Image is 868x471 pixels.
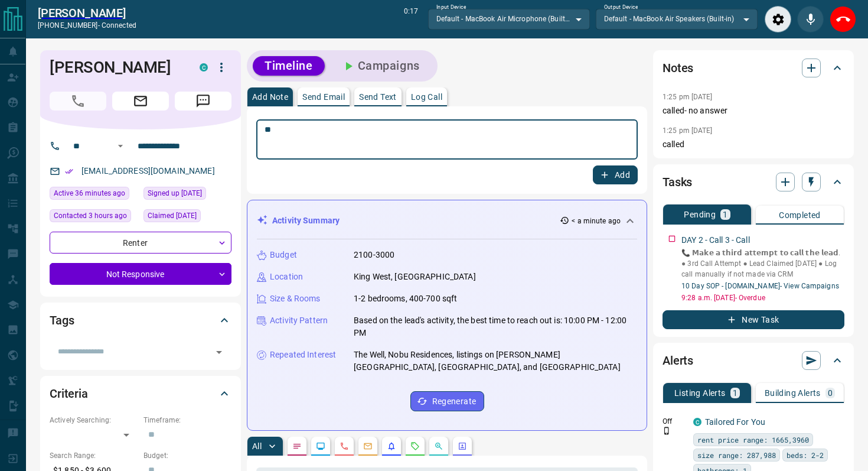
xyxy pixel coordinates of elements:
[50,379,231,408] div: Criteria
[50,306,231,334] div: Tags
[143,415,231,425] p: Timeframe:
[148,187,202,199] span: Signed up [DATE]
[663,138,844,151] p: called
[143,450,231,461] p: Budget:
[410,391,484,411] button: Regenerate
[50,187,138,203] div: Mon Aug 18 2025
[765,6,791,33] div: Audio Settings
[797,6,824,33] div: Mute
[387,441,396,451] svg: Listing Alerts
[723,210,727,219] p: 1
[316,441,325,451] svg: Lead Browsing Activity
[434,441,443,451] svg: Opportunities
[143,187,231,203] div: Wed Jul 02 2025
[684,210,716,219] p: Pending
[270,293,321,305] p: Size & Rooms
[410,441,420,451] svg: Requests
[681,248,844,280] p: 📞 𝗠𝗮𝗸𝗲 𝗮 𝘁𝗵𝗶𝗿𝗱 𝗮𝘁𝘁𝗲𝗺𝗽𝘁 𝘁𝗼 𝗰𝗮𝗹𝗹 𝘁𝗵𝗲 𝗹𝗲𝗮𝗱. ● 3rd Call Attempt ● Lead Claimed [DATE] ● Log call manu...
[211,344,227,360] button: Open
[38,6,136,20] a: [PERSON_NAME]
[302,93,345,101] p: Send Email
[733,389,738,397] p: 1
[65,167,73,176] svg: Email Verified
[175,92,231,111] span: Message
[50,415,138,425] p: Actively Searching:
[329,56,432,76] button: Campaigns
[681,282,839,290] a: 10 Day SOP - [DOMAIN_NAME]- View Campaigns
[458,441,467,451] svg: Agent Actions
[663,126,713,135] p: 1:25 pm [DATE]
[50,450,138,461] p: Search Range:
[363,441,373,451] svg: Emails
[663,346,844,375] div: Alerts
[697,434,809,446] span: rent price range: 1665,3960
[830,6,856,33] div: End Call
[411,93,442,101] p: Log Call
[359,93,397,101] p: Send Text
[252,93,288,101] p: Add Note
[596,9,758,29] div: Default - MacBook Air Speakers (Built-in)
[148,210,197,222] span: Claimed [DATE]
[693,418,701,426] div: condos.ca
[404,6,418,33] p: 0:17
[663,54,844,82] div: Notes
[705,417,765,427] a: Tailored For You
[292,441,302,451] svg: Notes
[257,210,637,232] div: Activity Summary< a minute ago
[681,293,844,303] p: 9:28 a.m. [DATE] - Overdue
[253,56,325,76] button: Timeline
[270,349,336,361] p: Repeated Interest
[572,216,621,226] p: < a minute ago
[354,314,637,339] p: Based on the lead's activity, the best time to reach out is: 10:00 PM - 12:00 PM
[50,263,231,285] div: Not Responsive
[354,271,476,283] p: King West, [GEOGRAPHIC_DATA]
[604,4,638,11] label: Output Device
[663,168,844,196] div: Tasks
[354,349,637,373] p: The Well, Nobu Residences, listings on [PERSON_NAME][GEOGRAPHIC_DATA], [GEOGRAPHIC_DATA], and [GE...
[81,166,215,176] a: [EMAIL_ADDRESS][DOMAIN_NAME]
[272,215,340,227] p: Activity Summary
[681,234,750,246] p: DAY 2 - Call 3 - Call
[787,449,824,461] span: beds: 2-2
[38,20,136,31] p: [PHONE_NUMBER] -
[663,93,713,101] p: 1:25 pm [DATE]
[663,351,693,370] h2: Alerts
[113,139,128,153] button: Open
[270,314,328,327] p: Activity Pattern
[354,249,394,261] p: 2100-3000
[674,389,726,397] p: Listing Alerts
[428,9,590,29] div: Default - MacBook Air Microphone (Built-in)
[200,63,208,72] div: condos.ca
[50,232,231,254] div: Renter
[143,209,231,226] div: Thu Jul 03 2025
[663,173,692,191] h2: Tasks
[697,449,776,461] span: size range: 287,988
[354,293,457,305] p: 1-2 bedrooms, 400-700 sqft
[102,21,136,30] span: connected
[112,92,169,111] span: Email
[50,209,138,226] div: Mon Aug 18 2025
[663,310,844,329] button: New Task
[50,311,74,330] h2: Tags
[340,441,349,451] svg: Calls
[50,92,106,111] span: Call
[50,384,88,403] h2: Criteria
[270,271,303,283] p: Location
[779,211,821,219] p: Completed
[436,4,466,11] label: Input Device
[663,59,693,77] h2: Notes
[765,389,821,397] p: Building Alerts
[270,249,297,261] p: Budget
[54,187,125,199] span: Active 36 minutes ago
[663,416,686,427] p: Off
[663,105,844,117] p: called- no answer
[663,427,671,435] svg: Push Notification Only
[828,389,833,397] p: 0
[54,210,127,222] span: Contacted 3 hours ago
[50,58,182,77] h1: [PERSON_NAME]
[252,442,262,450] p: All
[593,165,638,184] button: Add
